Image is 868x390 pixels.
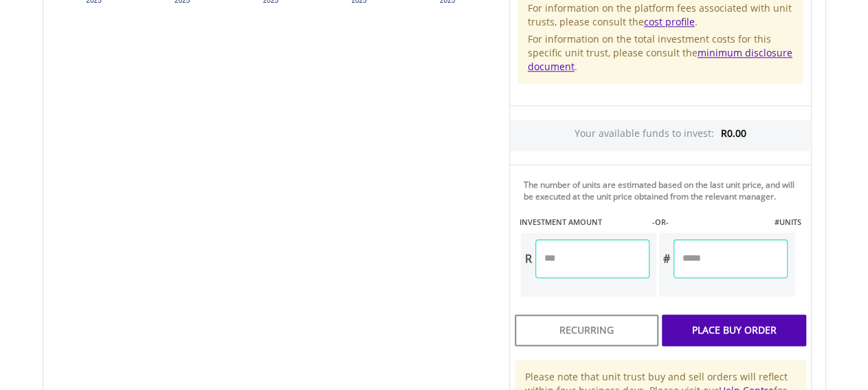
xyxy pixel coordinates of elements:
span: R0.00 [721,127,746,140]
div: Recurring [515,314,658,346]
div: Your available funds to invest: [510,120,811,151]
label: INVESTMENT AMOUNT [520,217,602,228]
div: The number of units are estimated based on the last unit price, and will be executed at the unit ... [524,179,805,202]
p: For information on the platform fees associated with unit trusts, please consult the . [528,1,793,29]
a: cost profile [644,15,695,28]
label: #UNITS [774,217,801,228]
p: For information on the total investment costs for this specific unit trust, please consult the . [528,32,793,74]
div: R [521,239,535,278]
a: minimum disclosure document [528,46,792,73]
div: Place Buy Order [662,314,805,346]
div: # [659,239,674,278]
label: -OR- [652,217,668,228]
